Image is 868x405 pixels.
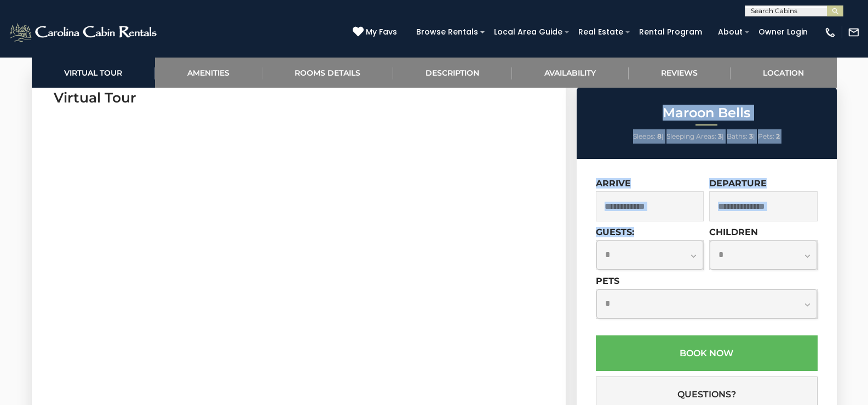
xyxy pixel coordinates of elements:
span: Pets: [758,132,774,140]
label: Pets [596,276,619,286]
label: Departure [709,178,767,189]
h2: Maroon Bells [579,106,834,120]
li: | [666,129,724,144]
a: Location [731,58,837,88]
strong: 2 [776,132,780,140]
a: Amenities [155,58,262,88]
a: Rental Program [634,24,708,41]
a: Rooms Details [262,58,393,88]
a: Owner Login [753,24,813,41]
strong: 3 [718,132,722,140]
span: Sleeping Areas: [666,132,716,140]
img: phone-regular-white.png [824,26,836,38]
a: Reviews [629,58,731,88]
a: My Favs [353,26,400,38]
img: mail-regular-white.png [848,26,860,38]
img: White-1-2.png [8,21,160,43]
a: Local Area Guide [488,24,568,41]
li: | [727,129,755,144]
a: Browse Rentals [411,24,484,41]
span: Baths: [727,132,748,140]
label: Arrive [596,178,631,189]
label: Children [709,227,758,237]
a: Description [393,58,512,88]
a: Virtual Tour [32,58,155,88]
span: My Favs [366,26,397,38]
h3: Virtual Tour [54,88,544,107]
li: | [633,129,664,144]
label: Guests: [596,227,634,237]
strong: 8 [657,132,662,140]
a: Real Estate [573,24,629,41]
a: Availability [512,58,629,88]
strong: 3 [749,132,753,140]
span: Sleeps: [633,132,656,140]
a: About [712,24,748,41]
button: Book Now [596,335,818,371]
